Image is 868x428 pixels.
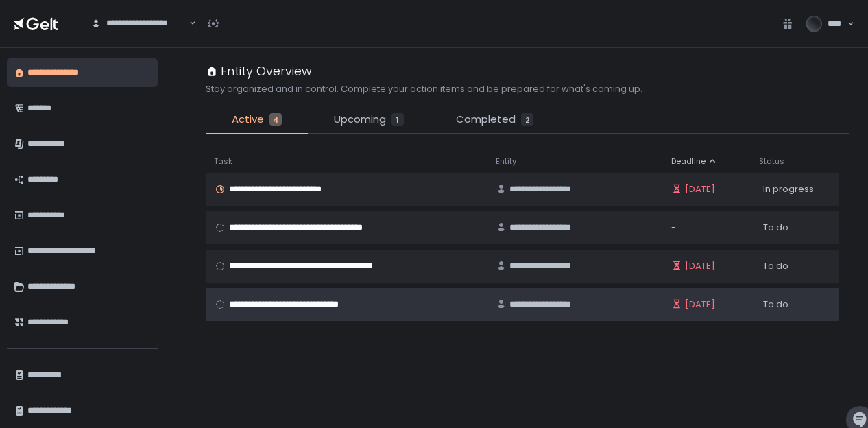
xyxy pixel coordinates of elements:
[763,298,788,311] span: To do
[206,83,642,95] h2: Stay organized and in control. Complete your action items and be prepared for what's coming up.
[206,62,312,80] div: Entity Overview
[91,29,188,43] input: Search for option
[334,112,386,128] span: Upcoming
[232,112,264,128] span: Active
[685,183,715,195] span: [DATE]
[671,222,676,234] span: -
[763,183,814,195] span: In progress
[685,298,715,311] span: [DATE]
[82,10,196,38] div: Search for option
[496,156,516,167] span: Entity
[456,112,516,128] span: Completed
[214,156,232,167] span: Task
[521,113,533,126] div: 2
[763,222,788,234] span: To do
[671,156,706,167] span: Deadline
[269,113,282,126] div: 4
[391,113,404,126] div: 1
[685,260,715,272] span: [DATE]
[763,260,788,272] span: To do
[759,156,784,167] span: Status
